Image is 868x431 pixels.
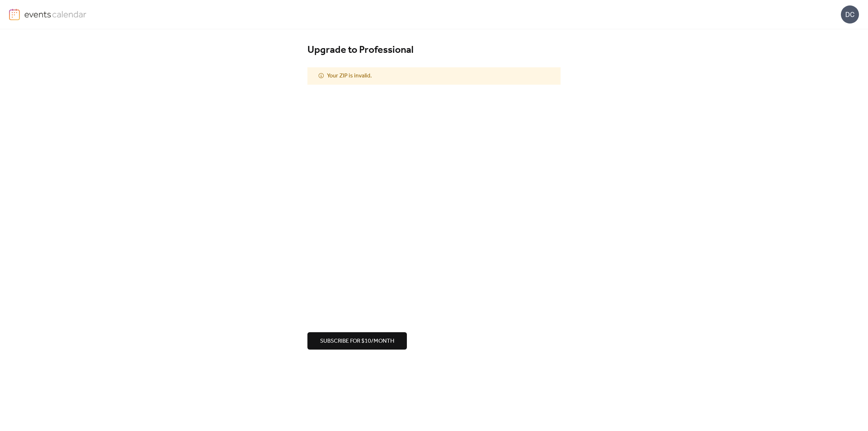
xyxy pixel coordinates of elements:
[307,44,561,56] div: Upgrade to Professional
[307,332,407,350] button: Subscribe for $10/month
[320,337,394,346] span: Subscribe for $10/month
[327,72,372,80] span: Your ZIP is invalid.
[9,9,20,20] img: logo
[24,9,87,20] img: logo-type
[841,5,859,24] div: DC
[306,94,562,323] iframe: Secure payment input frame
